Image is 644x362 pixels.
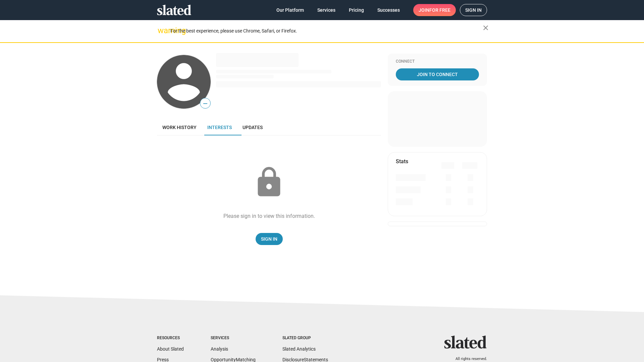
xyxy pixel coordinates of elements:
[243,125,263,130] span: Updates
[162,125,197,130] span: Work history
[157,346,184,352] a: About Slated
[223,213,315,220] div: Please sign in to view this information.
[276,4,304,16] span: Our Platform
[413,4,456,16] a: Joinfor free
[460,4,487,16] a: Sign in
[343,4,369,16] a: Pricing
[211,346,228,352] a: Analysis
[271,4,309,16] a: Our Platform
[282,336,328,341] div: Slated Group
[261,233,277,245] span: Sign In
[252,166,286,199] mat-icon: lock
[397,68,478,80] span: Join To Connect
[157,119,202,135] a: Work history
[317,4,335,16] span: Services
[482,24,490,32] mat-icon: close
[200,99,210,108] span: —
[158,26,166,35] mat-icon: warning
[396,68,479,80] a: Join To Connect
[237,119,268,135] a: Updates
[396,59,479,64] div: Connect
[377,4,400,16] span: Successes
[419,4,450,16] span: Join
[349,4,364,16] span: Pricing
[465,4,482,16] span: Sign in
[312,4,341,16] a: Services
[282,346,316,352] a: Slated Analytics
[207,125,232,130] span: Interests
[372,4,405,16] a: Successes
[157,336,184,341] div: Resources
[429,4,450,16] span: for free
[211,336,256,341] div: Services
[202,119,237,135] a: Interests
[170,26,483,36] div: For the best experience, please use Chrome, Safari, or Firefox.
[256,233,283,245] a: Sign In
[396,158,408,165] mat-card-title: Stats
